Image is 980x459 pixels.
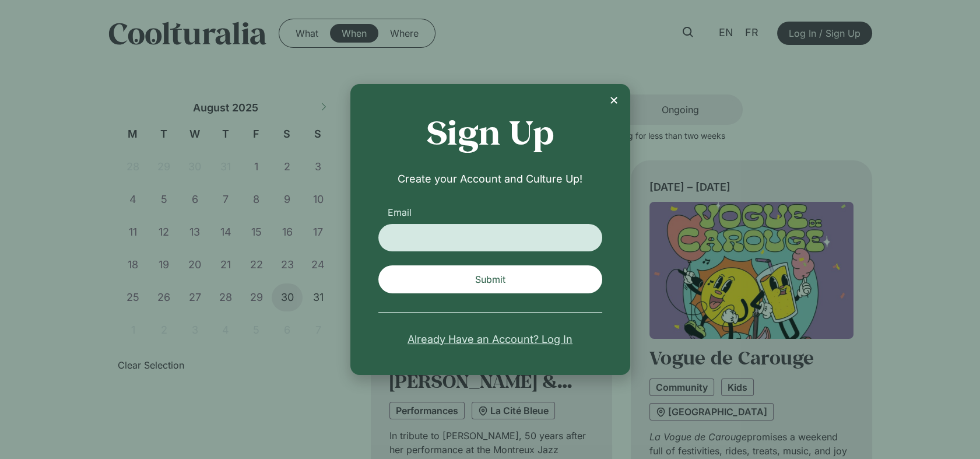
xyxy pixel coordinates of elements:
a: Close [609,96,619,105]
label: Email [378,205,421,224]
span: Submit [475,272,505,286]
button: Submit [378,265,602,293]
p: Create your Account and Culture Up! [378,171,602,187]
a: Already Have an Account? Log In [408,331,572,347]
h2: Sign Up [378,112,602,152]
form: Submit [378,205,602,307]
